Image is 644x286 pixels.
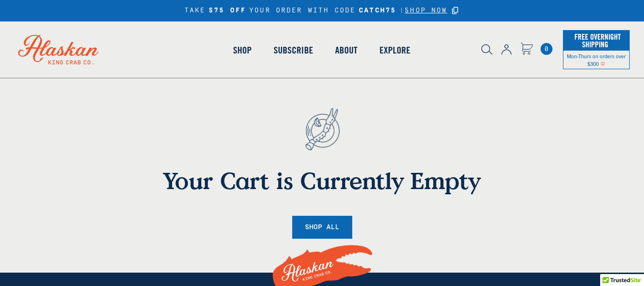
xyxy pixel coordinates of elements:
[601,60,605,67] span: Shipping Notice Icon
[567,53,626,67] span: Mon-Thurs on orders over $300
[359,7,396,15] strong: CATCH75
[541,43,552,55] span: 0
[292,216,352,239] a: Shop All
[222,23,263,77] a: Shop
[405,7,447,14] span: SHOP NOW
[541,43,552,55] a: Cart
[368,23,421,77] a: Explore
[521,42,533,56] a: Cart
[501,44,511,55] img: account
[290,92,355,167] img: empty cart - anchor
[405,7,447,15] a: SHOP NOW
[572,30,621,52] span: Free Overnight Shipping
[324,23,368,77] a: About
[5,21,112,78] img: Alaskan King Crab Co. logo
[481,44,492,55] img: search
[209,7,246,15] strong: $75 OFF
[184,5,460,16] div: TAKE YOUR ORDER WITH CODE |
[263,23,324,77] a: Subscribe
[58,167,587,194] h1: Your Cart is Currently Empty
